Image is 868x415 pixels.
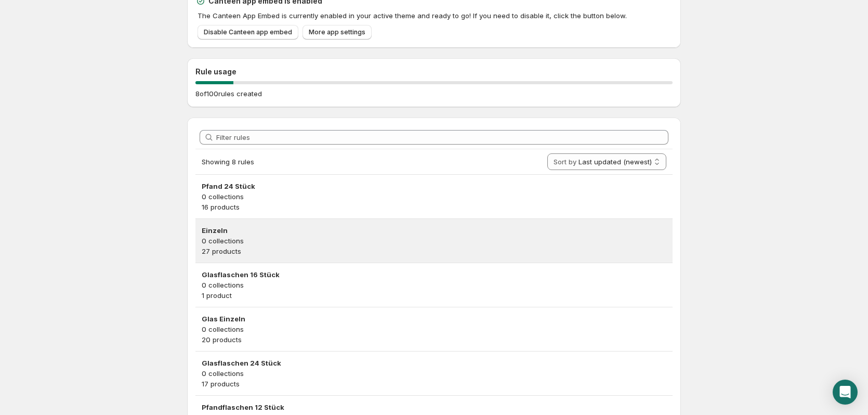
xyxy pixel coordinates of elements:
h3: Pfand 24 Stück [202,181,666,191]
p: 0 collections [202,236,666,246]
p: 27 products [202,246,666,256]
div: Open Intercom Messenger [833,380,858,405]
p: 17 products [202,379,666,389]
p: 0 collections [202,191,666,202]
p: 16 products [202,202,666,212]
p: 8 of 100 rules created [195,88,262,99]
h3: Glas Einzeln [202,314,666,324]
p: 20 products [202,334,666,345]
a: More app settings [303,25,372,40]
h3: Glasflaschen 24 Stück [202,358,666,368]
p: The Canteen App Embed is currently enabled in your active theme and ready to go! If you need to d... [198,10,673,21]
h3: Pfandflaschen 12 Stück [202,402,666,412]
span: More app settings [309,28,365,36]
input: Filter rules [216,130,668,145]
h2: Rule usage [195,67,673,77]
h3: Einzeln [202,225,666,236]
span: Disable Canteen app embed [204,28,292,36]
p: 1 product [202,290,666,301]
p: 0 collections [202,324,666,334]
p: 0 collections [202,280,666,290]
span: Showing 8 rules [202,158,254,166]
a: Disable Canteen app embed [198,25,298,40]
p: 0 collections [202,368,666,379]
h3: Glasflaschen 16 Stück [202,269,666,280]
